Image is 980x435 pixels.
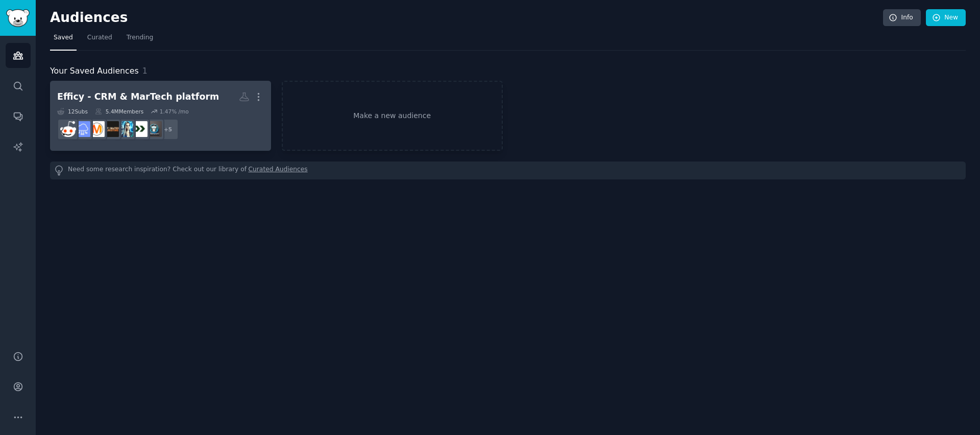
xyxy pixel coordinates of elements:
img: Automate [132,121,148,137]
a: Curated Audiences [249,165,308,176]
a: Info [883,9,921,27]
span: Curated [87,33,112,42]
div: Need some research inspiration? Check out our library of [50,162,966,179]
img: GummySearch logo [6,9,30,27]
div: Efficy - CRM & MarTech platform [57,90,219,103]
img: bizhackers [146,121,162,137]
span: Saved [54,33,73,42]
img: marketing [89,121,105,137]
img: sales [60,121,76,137]
div: + 5 [157,119,179,140]
div: 5.4M Members [95,108,143,115]
img: AutomatedMarketing [103,121,119,137]
h2: Audiences [50,10,883,26]
a: Saved [50,30,77,51]
a: Efficy - CRM & MarTech platform12Subs5.4MMembers1.47% /mo+5bizhackersAutomateautomationAutomatedM... [50,81,271,151]
img: SaaS [75,121,90,137]
a: New [926,9,966,27]
span: Your Saved Audiences [50,65,139,78]
span: 1 [142,66,148,76]
div: 1.47 % /mo [160,108,189,115]
a: Make a new audience [282,81,503,151]
div: 12 Sub s [57,108,88,115]
a: Curated [84,30,116,51]
img: automation [117,121,133,137]
span: Trending [127,33,153,42]
a: Trending [123,30,157,51]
